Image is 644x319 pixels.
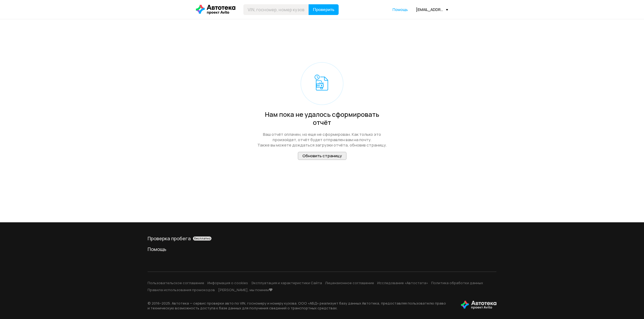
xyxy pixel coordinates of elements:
div: Проверка пробега [148,235,496,242]
div: [EMAIL_ADDRESS][DOMAIN_NAME] [416,7,448,12]
a: Проверка пробегабесплатно [148,235,496,242]
a: [PERSON_NAME], мы помним [218,287,273,292]
a: Правила использования промокодов [148,287,215,292]
input: VIN, госномер, номер кузова [243,4,309,15]
div: Ваш отчёт оплачен, но еще не сформирован. Как только это произойдет, отчёт будет отправлен вам на... [256,132,388,148]
span: Проверить [313,7,334,12]
a: Исследование «Автостата» [377,280,428,285]
button: Проверить [309,4,339,15]
a: Пользовательское соглашение [148,280,204,285]
a: Помощь [393,7,408,12]
span: бесплатно [194,237,210,240]
p: © 2016– 2025 . Автотека — сервис проверки авто по VIN, госномеру и номеру кузова. ООО «АБД» реали... [148,301,452,310]
div: Нам пока не удалось сформировать отчёт [256,110,388,126]
a: Помощь [148,246,496,252]
a: Эксплуатация и характеристики Сайта [251,280,322,285]
a: Информация о cookies [207,280,248,285]
span: Обновить страницу [302,153,342,159]
a: Лицензионное соглашение [325,280,374,285]
button: Обновить страницу [298,152,346,160]
img: tWS6KzJlK1XUpy65r7uaHVIs4JI6Dha8Nraz9T2hA03BhoCc4MtbvZCxBLwJIh+mQSIAkLBJpqMoKVdP8sONaFJLCz6I0+pu7... [461,301,496,309]
a: Политика обработки данных [431,280,483,285]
